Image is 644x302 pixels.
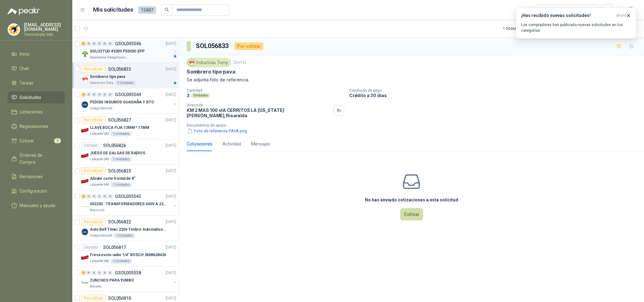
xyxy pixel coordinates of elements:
a: 2 0 0 0 0 0 GSOL005543[DATE] Company Logo052252 : TRANSFORMADORES 440V A 220 VBiocirculo [81,193,178,213]
p: [DATE] [166,92,176,98]
div: 0 [97,194,102,199]
img: Company Logo [81,50,89,58]
div: Todas [540,7,553,14]
a: CerradoSOL056817[DATE] Company LogoFresa ovolo radio 1/4" BOSCH 2608628424Lafayette SAS1 Unidades [72,241,179,266]
h3: ¡Has recibido nuevas solicitudes! [521,13,614,18]
div: 0 [86,271,91,275]
span: Cotizar [19,137,34,144]
div: 3 Unidades [115,80,136,85]
img: Company Logo [81,228,89,236]
div: Cerrado [81,142,101,149]
p: Auto Bell Timer 220v Timbre Automatico Para Colegios, Indust [90,227,168,233]
div: Por cotizar [81,218,106,226]
img: Company Logo [81,203,89,210]
p: SOL056822 [108,220,131,224]
div: Por cotizar [81,167,106,175]
p: Alicate corte frontal de 8" [90,176,135,182]
a: Solicitudes [8,91,65,103]
div: Por cotizar [234,42,263,50]
button: Foto de referencia PAVA.png [187,128,248,134]
p: Fresa ovolo radio 1/4" BOSCH 2608628424 [90,252,166,258]
p: SOL056817 [103,245,126,250]
div: 0 [92,41,96,46]
img: Company Logo [81,152,89,159]
p: Colegio Bennett [90,106,112,111]
p: Colegio Bennett [90,233,112,238]
p: SOL056825 [108,169,131,173]
p: [DATE] [166,270,176,276]
div: Por cotizar [81,65,106,73]
img: Company Logo [81,101,89,108]
p: [DATE] [234,60,246,66]
p: Lafayette SAS [90,131,109,136]
p: Lafayette SAS [90,259,109,264]
p: Tornicomple SAS [24,33,65,36]
div: 1 Unidades [110,157,132,162]
a: Tareas [8,77,65,89]
p: [DATE] [166,66,176,72]
button: Cotizar [400,208,423,220]
a: Órdenes de Compra [8,149,65,168]
p: ZUNCHOS PARA YUMBO [90,277,134,283]
p: GSOL005538 [115,271,141,275]
p: PEDIDO INSUMOS GUADAÑA Y BTO [90,99,154,105]
p: SOLICITUD #5295 PEDIDO EPP [90,48,145,54]
div: 1 - 50 de 8499 [503,24,544,34]
div: 0 [86,41,91,46]
p: Los compradores han publicado nuevas solicitudes en tus categorías. [521,22,631,33]
a: Licitaciones [8,106,65,118]
div: 1 Unidades [110,131,132,136]
p: [DATE] [166,41,176,47]
p: Sombrero tipo pava [187,69,235,75]
span: Inicio [19,51,30,58]
span: Manuales y ayuda [19,202,55,209]
p: [DATE] [166,168,176,174]
p: Industrias Tomy [90,80,113,85]
img: Logo peakr [8,8,40,15]
div: Industrias Tomy [187,58,231,67]
p: Biocirculo [90,208,104,213]
img: Company Logo [81,75,89,83]
div: 0 [92,271,96,275]
p: LLAVE BOCA FIJA 13MM * 17MM [90,125,149,131]
div: 0 [97,92,102,97]
p: SOL056810 [108,296,131,300]
div: 0 [108,271,113,275]
p: SOL056826 [103,143,126,148]
p: [DATE] [166,117,176,123]
p: [DATE] [166,219,176,225]
div: Cotizaciones [187,140,212,147]
a: 4 0 0 0 0 0 GSOL005544[DATE] Company LogoPEDIDO INSUMOS GUADAÑA Y BTOColegio Bennett [81,91,178,111]
div: Unidades [191,93,210,98]
div: 0 [102,92,107,97]
div: 1 Unidades [110,182,132,187]
div: 0 [108,41,113,46]
span: Remisiones [19,173,43,180]
div: 4 [81,271,86,275]
p: SOL056833 [108,67,131,71]
span: search [165,8,169,12]
div: Por cotizar [81,294,106,302]
div: 1 Unidades [110,259,132,264]
div: 0 [92,194,96,199]
p: Lafayette SAS [90,157,109,162]
div: Actividad [223,140,241,147]
div: 0 [102,271,107,275]
a: 6 0 0 0 0 0 GSOL005546[DATE] Company LogoSOLICITUD #5295 PEDIDO EPPSalamanca Oleaginosas SAS [81,40,178,60]
h3: No has enviado cotizaciones a esta solicitud [365,196,458,203]
div: 4 [81,92,86,97]
p: Almatec [90,284,102,289]
p: 3 [187,93,190,98]
img: Company Logo [81,126,89,134]
a: 4 0 0 0 0 0 GSOL005538[DATE] Company LogoZUNCHOS PARA YUMBOAlmatec [81,269,178,289]
p: [EMAIL_ADDRESS][DOMAIN_NAME] [24,23,65,31]
div: 0 [92,92,96,97]
span: Configuración [19,188,47,195]
div: 0 [86,194,91,199]
a: Por cotizarSOL056825[DATE] Company LogoAlicate corte frontal de 8"Lafayette SAS1 Unidades [72,165,179,190]
a: Por cotizarSOL056827[DATE] Company LogoLLAVE BOCA FIJA 13MM * 17MMLafayette SAS1 Unidades [72,114,179,139]
div: 0 [108,194,113,199]
h3: SOL056833 [196,41,229,51]
a: Chat [8,63,65,74]
p: Salamanca Oleaginosas SAS [90,55,129,60]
